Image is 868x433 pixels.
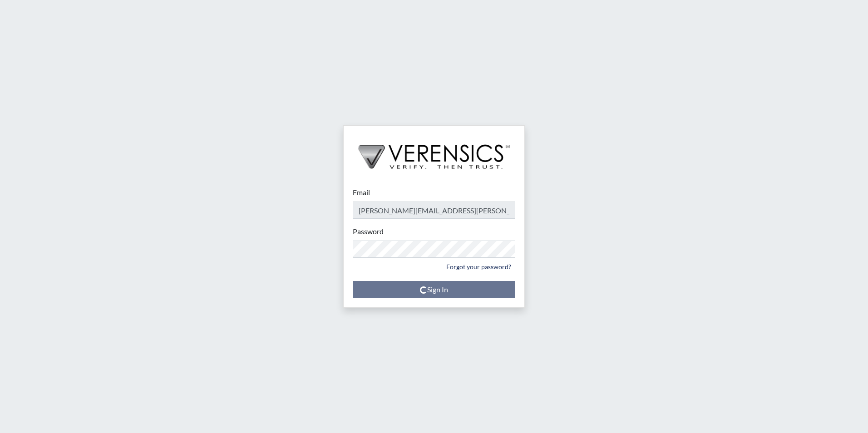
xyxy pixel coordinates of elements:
label: Password [353,226,384,237]
input: Email [353,202,515,219]
img: logo-wide-black.2aad4157.png [344,126,524,178]
a: Forgot your password? [442,260,515,274]
button: Sign In [353,281,515,298]
label: Email [353,187,370,198]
